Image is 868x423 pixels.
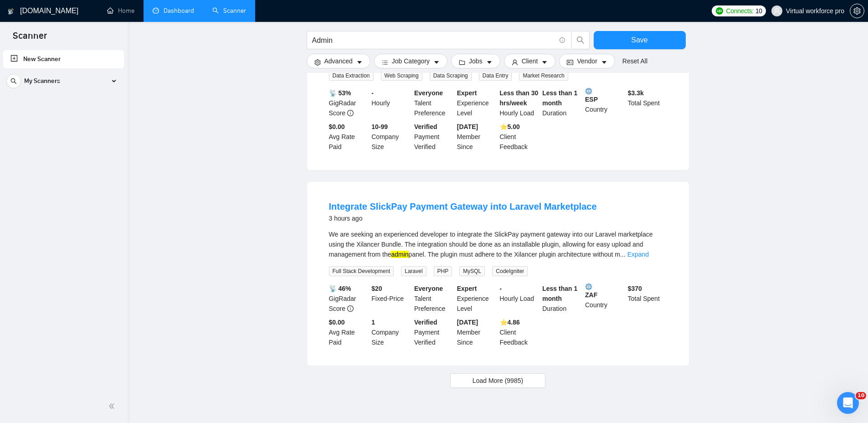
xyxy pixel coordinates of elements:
div: Hourly Load [498,88,541,118]
b: Less than 30 hrs/week [500,89,539,107]
span: caret-down [486,59,493,66]
b: Expert [457,89,477,97]
b: [DATE] [457,319,478,326]
div: Company Size [370,122,412,152]
b: $0.00 [329,123,345,130]
a: Expand [627,251,649,258]
div: Duration [540,284,583,314]
span: Data Scraping [430,71,472,81]
button: Load More (9985) [450,373,545,388]
b: Verified [414,319,437,326]
div: Member Since [455,122,498,152]
span: caret-down [601,59,607,66]
span: Market Research [519,71,568,81]
span: Vendor [577,56,597,66]
b: Less than 1 month [542,285,577,302]
b: $ 20 [371,285,382,292]
button: barsJob Categorycaret-down [374,54,447,68]
span: Jobs [469,56,483,66]
li: My Scanners [3,72,124,94]
div: Payment Verified [412,317,455,347]
b: Less than 1 month [542,89,577,107]
li: New Scanner [3,50,124,68]
button: userClientcaret-down [504,54,556,68]
span: info-circle [347,305,354,312]
div: Avg Rate Paid [327,122,370,152]
div: Fixed-Price [370,284,412,314]
b: - [500,285,502,292]
b: 📡 53% [329,89,351,97]
span: 10 [755,6,762,16]
b: Everyone [414,89,443,97]
span: Job Category [392,56,430,66]
div: Country [583,88,626,118]
input: Search Freelance Jobs... [312,35,555,46]
span: Laravel [401,266,426,276]
span: ... [620,251,626,258]
div: Duration [540,88,583,118]
img: 🌐 [586,88,592,94]
span: Full Stack Development [329,266,394,276]
span: search [7,78,21,84]
div: Total Spent [626,284,669,314]
button: search [571,31,590,49]
button: search [6,74,21,88]
button: folderJobscaret-down [451,54,500,68]
span: Load More (9985) [473,376,523,386]
div: Talent Preference [412,88,455,118]
b: Verified [414,123,437,130]
b: ZAF [585,284,624,299]
a: dashboardDashboard [153,7,194,15]
div: Country [583,284,626,314]
div: Payment Verified [412,122,455,152]
span: caret-down [433,59,440,66]
iframe: Intercom live chat [837,392,859,414]
span: CodeIgniter [492,266,528,276]
span: MySQL [459,266,485,276]
div: Hourly Load [498,284,541,314]
span: user [512,59,518,66]
span: idcard [567,59,573,66]
span: Web Scraping [381,71,422,81]
div: We are seeking an experienced developer to integrate the SlickPay payment gateway into our Larave... [329,229,667,259]
span: Data Entry [479,71,512,81]
div: Client Feedback [498,122,541,152]
a: homeHome [107,7,134,15]
button: idcardVendorcaret-down [559,54,615,68]
a: setting [850,7,864,15]
b: 📡 46% [329,285,351,292]
a: searchScanner [212,7,246,15]
span: folder [459,59,465,66]
span: Connects: [726,6,754,16]
img: 🌐 [586,284,592,290]
b: ESP [585,88,624,103]
div: Experience Level [455,88,498,118]
div: Member Since [455,317,498,347]
b: $ 370 [628,285,642,292]
span: info-circle [347,110,354,116]
span: 10 [856,392,866,399]
b: 10-99 [371,123,388,130]
mark: admin [391,251,408,258]
a: Integrate SlickPay Payment Gateway into Laravel Marketplace [329,201,597,211]
span: Client [522,56,538,66]
span: user [774,8,780,14]
div: GigRadar Score [327,284,370,314]
span: double-left [108,402,118,411]
span: bars [382,59,388,66]
span: Data Extraction [329,71,374,81]
span: setting [850,7,864,15]
img: upwork-logo.png [716,7,723,15]
span: caret-down [541,59,548,66]
span: setting [314,59,321,66]
div: Client Feedback [498,317,541,347]
button: settingAdvancedcaret-down [307,54,370,68]
div: Avg Rate Paid [327,317,370,347]
b: ⭐️ 5.00 [500,123,520,130]
b: Everyone [414,285,443,292]
b: [DATE] [457,123,478,130]
div: Company Size [370,317,412,347]
a: New Scanner [10,50,117,68]
span: My Scanners [24,72,60,90]
a: Reset All [622,56,647,66]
